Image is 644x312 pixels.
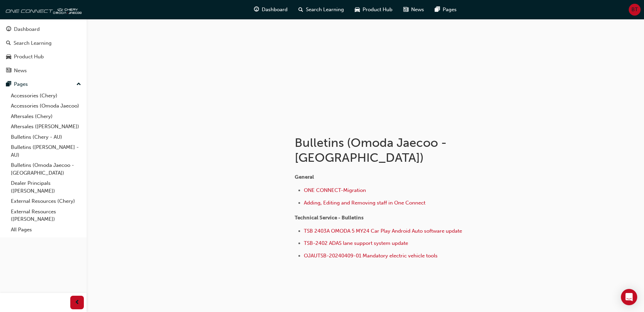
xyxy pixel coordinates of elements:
span: Product Hub [363,6,392,14]
div: Search Learning [14,39,52,47]
span: news-icon [403,5,408,14]
a: guage-iconDashboard [249,3,293,17]
div: News [14,67,27,75]
a: Bulletins ([PERSON_NAME] - AU) [8,142,84,160]
a: Dashboard [3,23,84,36]
button: DashboardSearch LearningProduct HubNews [3,22,84,78]
div: Pages [14,80,28,88]
span: car-icon [355,5,360,14]
span: up-icon [76,80,81,89]
a: Accessories (Chery) [8,91,84,101]
a: search-iconSearch Learning [293,3,349,17]
button: BT [629,4,641,16]
span: BT [631,6,638,14]
span: Dashboard [262,6,288,14]
span: search-icon [6,40,11,46]
a: Aftersales (Chery) [8,111,84,122]
span: pages-icon [435,5,440,14]
a: car-iconProduct Hub [349,3,398,17]
a: Accessories (Omoda Jaecoo) [8,101,84,111]
div: Open Intercom Messenger [621,289,637,305]
span: News [411,6,424,14]
span: guage-icon [6,26,11,33]
a: Product Hub [3,51,84,63]
span: Technical Service - Bulletins [295,215,364,221]
a: Adding, Editing and Removing staff in One Connect [304,200,425,206]
a: news-iconNews [398,3,429,17]
a: Bulletins (Omoda Jaecoo - [GEOGRAPHIC_DATA]) [8,160,84,178]
a: pages-iconPages [429,3,462,17]
a: ​TSB 2403A OMODA 5 MY24 Car Play Android Auto software update [304,228,462,234]
div: Dashboard [14,25,40,33]
a: Bulletins (Chery - AU) [8,132,84,142]
span: search-icon [298,5,303,14]
a: All Pages [8,225,84,235]
h1: Bulletins (Omoda Jaecoo - [GEOGRAPHIC_DATA]) [295,135,517,165]
span: car-icon [6,54,11,60]
span: prev-icon [75,298,80,307]
button: Pages [3,78,84,91]
a: OJAUTSB-20240409-01 Mandatory electric vehicle tools [304,253,438,259]
a: External Resources ([PERSON_NAME]) [8,207,84,225]
span: Search Learning [306,6,344,14]
a: ONE CONNECT-Migration [304,187,366,193]
span: General [295,174,314,180]
img: oneconnect [3,3,81,16]
span: TSB 2403A OMODA 5 MY24 Car Play Android Auto software update [304,228,462,234]
span: news-icon [6,68,11,74]
span: Pages [443,6,457,14]
a: Search Learning [3,37,84,50]
a: Dealer Principals ([PERSON_NAME]) [8,178,84,196]
a: External Resources (Chery) [8,196,84,207]
span: guage-icon [254,5,259,14]
div: Product Hub [14,53,44,61]
a: News [3,64,84,77]
span: pages-icon [6,81,11,87]
a: TSB-2402 ADAS lane support system update [304,240,408,246]
a: Aftersales ([PERSON_NAME]) [8,121,84,132]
